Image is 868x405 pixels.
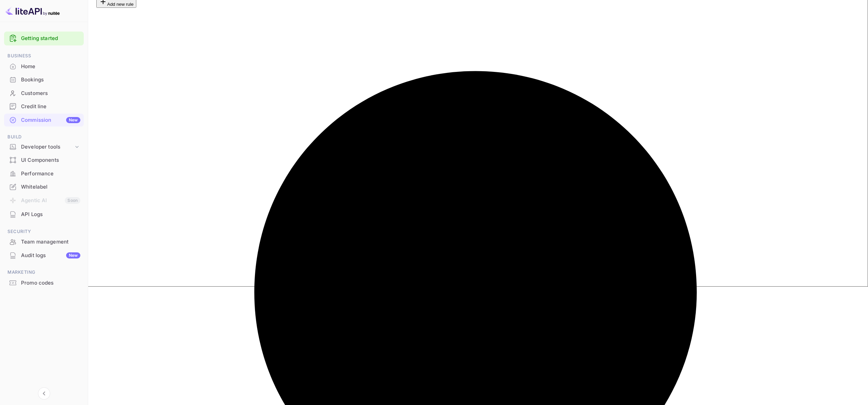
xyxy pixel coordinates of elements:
[21,279,80,287] div: Promo codes
[21,143,74,151] div: Developer tools
[4,52,84,60] span: Business
[21,156,80,164] div: UI Components
[21,90,80,97] div: Customers
[5,5,60,16] img: LiteAPI logo
[21,63,80,71] div: Home
[38,387,50,400] button: Collapse navigation
[21,35,80,42] a: Getting started
[21,252,80,259] div: Audit logs
[21,183,80,191] div: Whitelabel
[4,269,84,276] span: Marketing
[21,211,80,218] div: API Logs
[21,103,80,111] div: Credit line
[66,117,80,123] div: New
[66,252,80,258] div: New
[21,170,80,178] div: Performance
[21,238,80,246] div: Team management
[21,116,80,124] div: Commission
[4,228,84,235] span: Security
[4,133,84,141] span: Build
[21,76,80,84] div: Bookings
